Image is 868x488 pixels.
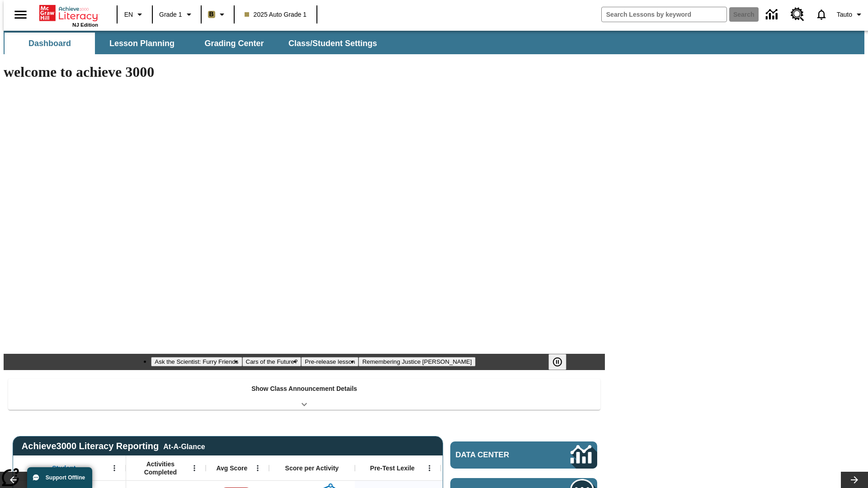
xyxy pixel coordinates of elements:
button: Slide 2 Cars of the Future? [242,357,302,366]
div: Pause [548,354,576,370]
span: Support Offline [46,474,85,481]
div: At-A-Glance [163,441,205,451]
button: Slide 3 Pre-release lesson [301,357,359,366]
div: SubNavbar [4,33,385,54]
span: Grade 1 [159,10,182,19]
h1: welcome to achieve 3000 [4,64,605,80]
span: NJ Edition [72,22,98,28]
a: Data Center [760,2,785,27]
div: Show Class Announcement Details [8,379,600,410]
button: Open Menu [423,461,436,475]
span: Achieve3000 Literacy Reporting [22,441,205,451]
button: Language: EN, Select a language [120,6,149,23]
button: Pause [548,354,566,370]
button: Dashboard [5,33,95,54]
a: Data Center [450,441,597,469]
span: Activities Completed [131,460,190,476]
button: Lesson carousel, Next [841,472,868,488]
span: B [209,9,214,20]
span: Student [52,464,75,472]
span: 2025 Auto Grade 1 [245,10,307,19]
span: Pre-Test Lexile [370,464,415,472]
button: Open Menu [108,461,121,475]
button: Lesson Planning [97,33,187,54]
input: search field [602,7,726,22]
button: Slide 4 Remembering Justice O'Connor [359,357,475,366]
a: Notifications [810,3,833,26]
span: Tauto [837,10,852,19]
span: EN [124,10,133,19]
span: Data Center [456,450,540,460]
button: Open side menu [7,1,34,28]
span: Avg Score [216,464,247,472]
button: Open Menu [251,461,264,475]
div: SubNavbar [4,31,864,54]
button: Grade: Grade 1, Select a grade [156,6,198,23]
button: Support Offline [27,467,92,488]
div: Home [39,3,98,28]
button: Profile/Settings [833,6,868,23]
button: Boost Class color is light brown. Change class color [204,6,231,23]
button: Class/Student Settings [281,33,384,54]
a: Resource Center, Will open in new tab [785,2,810,27]
button: Slide 1 Ask the Scientist: Furry Friends [151,357,242,366]
button: Grading Center [189,33,279,54]
span: Score per Activity [285,464,339,472]
a: Home [39,4,98,22]
p: Show Class Announcement Details [251,384,357,394]
button: Open Menu [188,461,201,475]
